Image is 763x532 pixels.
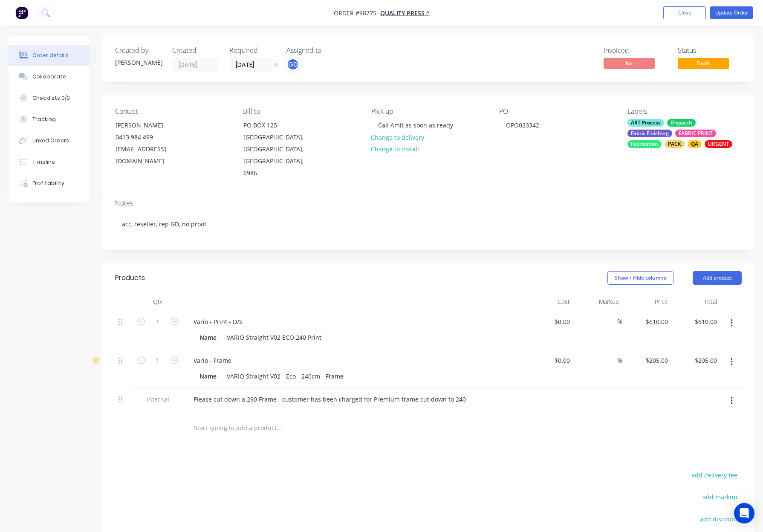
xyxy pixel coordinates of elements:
[705,140,732,148] div: URGENT
[108,119,194,168] div: [PERSON_NAME]0413 984 499[EMAIL_ADDRESS][DOMAIN_NAME]
[693,271,742,285] button: Add product
[678,46,742,55] div: Status
[607,271,673,285] button: Show / Hide columns
[187,354,238,367] div: Vario - Frame
[710,6,753,19] button: Update Order
[243,131,314,179] div: [GEOGRAPHIC_DATA], [GEOGRAPHIC_DATA], [GEOGRAPHIC_DATA], 6986
[9,173,90,194] button: Profitability
[604,58,655,69] span: No
[622,293,671,310] div: Price
[9,45,90,66] button: Order details
[187,315,249,328] div: Vario - Print - D/S
[671,293,720,310] div: Total
[688,140,702,148] div: QA
[187,393,473,405] div: Please cut down a 290 Frame - customer has been charged for Premium frame cut down to 240
[115,107,229,116] div: Contact
[499,107,613,116] div: PO
[627,140,662,148] div: Fabrication
[9,109,90,130] button: Tracking
[9,151,90,173] button: Timeline
[695,513,742,524] button: add discount
[172,46,219,55] div: Created
[115,273,145,283] div: Products
[371,107,486,116] div: Pick up
[9,66,90,87] button: Collaborate
[367,131,429,143] button: Change to delivery
[286,58,299,71] button: GD
[223,370,347,382] div: VARIO Straight V02 - Eco - 240cm - Frame
[367,143,424,155] button: Change to install
[675,130,716,137] div: FABRIC PRINT
[617,356,622,365] span: %
[243,119,314,131] div: PO BOX 125
[687,469,742,481] button: add delivery fee
[115,211,742,237] div: acc, reseller, rep GD, no proof
[115,58,162,67] div: [PERSON_NAME]
[32,158,55,166] div: Timeline
[196,331,220,344] div: Name
[32,52,69,59] div: Order details
[115,46,162,55] div: Created by
[15,6,28,19] img: Factory
[132,293,183,310] div: Qty
[236,119,321,179] div: PO BOX 125[GEOGRAPHIC_DATA], [GEOGRAPHIC_DATA], [GEOGRAPHIC_DATA], 6986
[667,119,696,127] div: Dispatch
[573,293,622,310] div: Markup
[116,119,186,131] div: [PERSON_NAME]
[734,503,754,523] div: Open Intercom Messenger
[223,331,325,344] div: VARIO Straight V02 ECO 240 Print
[243,107,357,116] div: Bill to
[678,58,729,69] span: Draft
[9,87,90,109] button: Checklists 0/0
[286,46,372,55] div: Assigned to
[115,199,742,207] div: Notes
[32,116,56,123] div: Tracking
[9,130,90,151] button: Linked Orders
[32,94,70,102] div: Checklists 0/0
[116,143,186,167] div: [EMAIL_ADDRESS][DOMAIN_NAME]
[32,73,66,81] div: Collaborate
[627,119,664,127] div: ART Process
[32,137,69,145] div: Linked Orders
[663,6,706,19] button: Close
[380,9,430,17] a: QUALITY PRESS ^
[136,395,180,404] span: Internal
[665,140,685,148] div: PACK
[627,107,742,116] div: Labels
[196,370,220,382] div: Name
[229,46,276,55] div: Required
[499,119,546,131] div: OPO023342
[524,293,573,310] div: Cost
[194,419,364,437] input: Start typing to add a product...
[116,131,186,143] div: 0413 984 499
[334,9,380,17] span: Order #98775 -
[32,179,64,187] div: Profitability
[371,119,460,131] div: Call Amit as soon as ready
[698,491,742,503] button: add markup
[627,130,672,137] div: Fabric Finishing
[617,317,622,327] span: %
[604,46,668,55] div: Invoiced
